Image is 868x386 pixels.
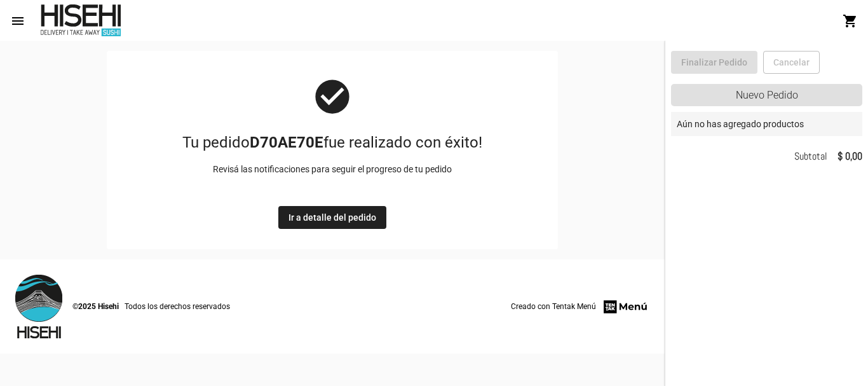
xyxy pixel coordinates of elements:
div: Aún no has agregado productos [671,112,862,136]
img: menu-firm.png [602,298,649,315]
h1: Tu pedido fue realizado con éxito! [117,132,548,153]
button: Cancelar [763,51,820,74]
mat-icon: check_circle [312,76,353,117]
mat-icon: shopping_cart [843,13,858,29]
span: Subtotal [794,148,827,165]
button: Ir a detalle del pedido [278,206,386,229]
mat-icon: menu [10,13,25,29]
button: Finalizar Pedido [671,51,757,74]
strong: $ 0,00 [837,148,862,165]
a: Creado con Tentak Menú [511,298,649,315]
span: Creado con Tentak Menú [511,300,596,313]
b: D70AE70E [250,134,323,151]
span: Todos los derechos reservados [125,300,230,313]
span: ©2025 Hisehi [72,300,119,313]
span: Ir a detalle del pedido [288,212,376,223]
p: Revisá las notificaciones para seguir el progreso de tu pedido [117,163,548,176]
div: Nuevo Pedido [671,84,862,106]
